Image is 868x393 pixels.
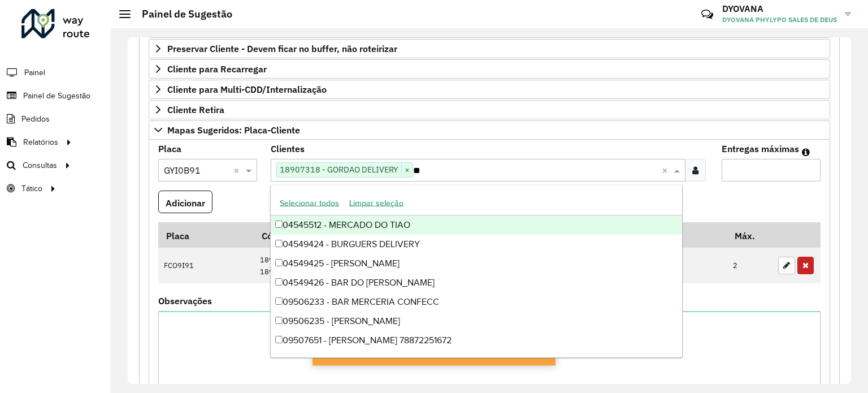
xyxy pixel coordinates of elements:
font: Preservar Cliente - Devem ficar no buffer, não roteirizar [167,43,397,54]
font: 2 [733,261,737,270]
font: Painel de Sugestão [23,92,90,100]
font: Adicionar [166,197,205,208]
div: 09506233 - BAR MERCERIA CONFECC [271,292,682,312]
font: Placa [158,143,181,154]
font: Entregas máximas [722,143,799,154]
div: 04549426 - BAR DO [PERSON_NAME] [271,273,682,292]
font: Selecionar todos [280,198,339,208]
button: Adicionar [158,191,212,214]
font: Painel de Sugestão [142,7,232,20]
div: 04549424 - BURGUERS DELIVERY [271,235,682,254]
font: Clientes [271,143,305,154]
div: 04545512 - MERCADO DO TIAO [271,215,682,235]
span: × [401,163,413,177]
div: 09506235 - [PERSON_NAME] [271,312,682,331]
font: FCO9I91 [164,261,194,270]
font: 18900276 [260,255,296,265]
a: Cliente para Recarregar [149,59,830,79]
div: 09508820 - [PERSON_NAME] [271,350,682,369]
font: Consultas [23,161,57,170]
a: Cliente para Multi-CDD/Internalização [149,80,830,99]
em: Máximo de clientes que serão colocados na mesma rota com os clientes informados [802,148,810,157]
font: Placa [166,230,189,241]
font: Mapas Sugeridos: Placa-Cliente [167,124,300,136]
ng-dropdown-panel: Lista de opções [270,185,683,358]
a: Cliente Retira [149,100,830,119]
font: DYOVANA PHYLYPO SALES DE DEUS [722,15,837,24]
button: Selecionar todos [275,194,344,212]
div: 09507651 - [PERSON_NAME] 78872251672 [271,331,682,350]
font: DYOVANA [722,3,763,14]
span: 18907318 - GORDAO DELIVERY [277,163,401,176]
div: 04549425 - [PERSON_NAME] [271,254,682,273]
font: Código Cliente [262,230,322,241]
span: Clear all [233,163,243,177]
font: Cliente Retira [167,104,224,115]
font: Relatórios [23,138,58,146]
a: Preservar Cliente - Devem ficar no buffer, não roteirizar [149,39,830,58]
span: Clear all [662,163,671,177]
a: Contato Rápido [695,2,719,27]
font: Observações [158,295,212,306]
font: Pedidos [21,115,50,123]
font: Painel [24,68,45,77]
font: Cliente para Recarregar [167,63,267,75]
font: Limpar seleção [349,198,403,208]
font: Cliente para Multi-CDD/Internalização [167,84,327,95]
font: 18907318 [260,267,296,277]
button: Limpar seleção [344,194,409,212]
a: Mapas Sugeridos: Placa-Cliente [149,120,830,140]
font: Máx. [735,230,755,241]
font: Tático [21,184,42,193]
